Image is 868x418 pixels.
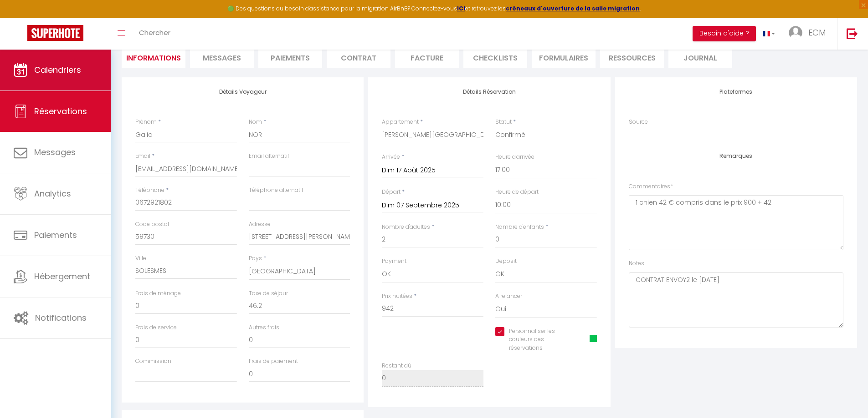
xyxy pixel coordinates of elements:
[135,89,350,95] h4: Détails Voyageur
[7,4,35,31] button: Ouvrir le widget de chat LiveChat
[382,118,419,126] label: Appartement
[532,46,596,68] li: FORMULAIRES
[382,153,400,161] label: Arrivée
[789,26,802,40] img: ...
[463,46,527,68] li: CHECKLISTS
[600,46,664,68] li: Ressources
[258,46,322,68] li: Paiements
[135,186,164,195] label: Téléphone
[249,186,303,195] label: Téléphone alternatif
[122,46,185,68] li: Informations
[693,26,756,41] button: Besoin d'aide ?
[35,312,87,323] span: Notifications
[327,46,390,68] li: Contrat
[249,152,289,161] label: Email alternatif
[495,188,539,196] label: Heure de départ
[382,89,596,95] h4: Détails Réservation
[135,254,146,263] label: Ville
[249,357,298,366] label: Frais de paiement
[629,118,648,126] label: Source
[504,327,578,353] label: Personnaliser les couleurs des réservations
[135,220,169,229] label: Code postal
[629,182,673,191] label: Commentaires
[34,64,81,76] span: Calendriers
[457,5,465,12] a: ICI
[782,18,837,50] a: ... ECM
[135,289,181,298] label: Frais de ménage
[34,106,87,117] span: Réservations
[382,362,411,370] label: Restant dû
[382,188,401,196] label: Départ
[249,220,271,229] label: Adresse
[382,223,430,232] label: Nombre d'adultes
[249,118,262,126] label: Nom
[135,152,150,161] label: Email
[495,257,517,266] label: Deposit
[249,289,288,298] label: Taxe de séjour
[668,46,732,68] li: Journal
[34,229,77,241] span: Paiements
[382,257,406,266] label: Payment
[249,323,279,332] label: Autres frais
[629,89,843,95] h4: Plateformes
[139,28,170,37] span: Chercher
[847,28,858,39] img: logout
[495,292,522,301] label: A relancer
[135,118,157,126] label: Prénom
[495,153,534,161] label: Heure d'arrivée
[203,53,241,63] span: Messages
[506,5,640,12] a: créneaux d'ouverture de la salle migration
[395,46,459,68] li: Facture
[808,27,826,38] span: ECM
[249,254,262,263] label: Pays
[495,223,544,232] label: Nombre d'enfants
[132,18,177,50] a: Chercher
[34,188,71,199] span: Analytics
[27,25,83,41] img: Super Booking
[629,153,843,159] h4: Remarques
[34,271,90,282] span: Hébergement
[629,259,644,268] label: Notes
[382,292,412,301] label: Prix nuitées
[135,323,177,332] label: Frais de service
[34,146,76,158] span: Messages
[135,357,171,366] label: Commission
[495,118,512,126] label: Statut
